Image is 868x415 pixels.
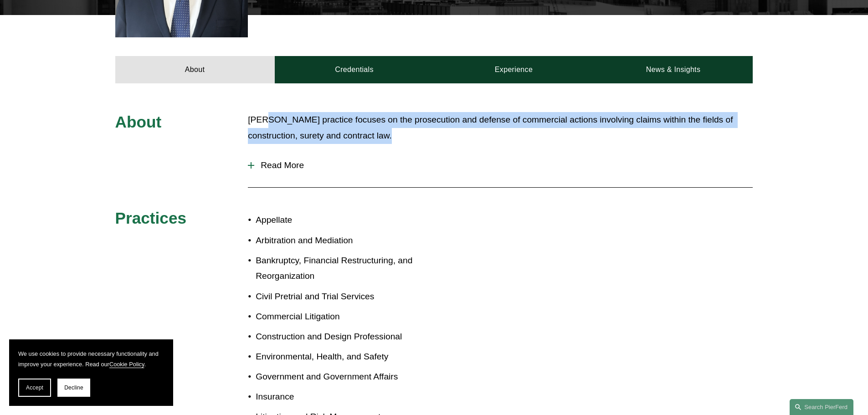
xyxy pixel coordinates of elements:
span: Decline [64,384,83,391]
span: Read More [254,160,753,170]
a: Cookie Policy [109,361,144,368]
p: Arbitration and Mediation [256,233,434,249]
p: Appellate [256,212,434,228]
p: Civil Pretrial and Trial Services [256,289,434,305]
p: Bankruptcy, Financial Restructuring, and Reorganization [256,253,434,284]
span: About [115,113,162,131]
a: Experience [434,56,594,83]
p: Insurance [256,389,434,405]
span: Accept [26,384,43,391]
a: Credentials [275,56,434,83]
a: About [115,56,275,83]
p: We use cookies to provide necessary functionality and improve your experience. Read our . [18,348,164,369]
button: Accept [18,379,51,397]
span: Practices [115,209,187,227]
p: Commercial Litigation [256,309,434,325]
p: Construction and Design Professional [256,329,434,345]
p: Environmental, Health, and Safety [256,349,434,365]
button: Decline [57,379,90,397]
button: Read More [248,154,753,177]
section: Cookie banner [9,339,173,406]
a: Search this site [790,399,853,415]
p: [PERSON_NAME] practice focuses on the prosecution and defense of commercial actions involving cla... [248,112,753,143]
a: News & Insights [593,56,753,83]
p: Government and Government Affairs [256,369,434,385]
